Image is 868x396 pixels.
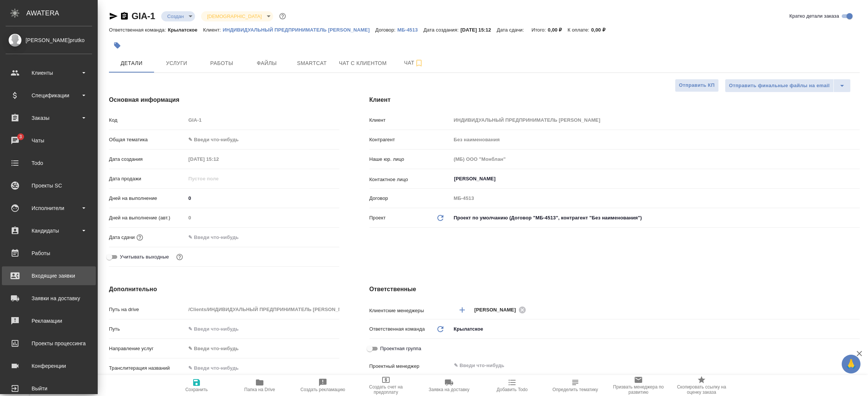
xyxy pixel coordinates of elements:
svg: Подписаться [414,59,423,68]
div: AWATERA [26,6,98,21]
a: Todo [2,154,96,172]
p: Клиент [369,116,451,124]
p: 0,00 ₽ [591,27,611,33]
span: Работы [204,59,240,68]
div: ✎ Введи что-нибудь [188,136,330,144]
input: Пустое поле [186,173,251,184]
p: Крылатское [168,27,203,33]
p: Дней на выполнение [109,195,186,202]
h4: Ответственные [369,285,860,294]
p: Направление услуг [109,345,186,352]
p: Клиент: [203,27,222,33]
span: Кратко детали заказа [789,12,839,20]
div: Выйти [6,383,92,394]
p: Проект [369,214,386,222]
span: Создать счет на предоплату [359,384,413,395]
a: Проекты процессинга [2,334,96,353]
p: [DATE] 15:12 [460,27,497,33]
div: Кандидаты [6,225,92,236]
span: Услуги [159,59,195,68]
span: Папка на Drive [244,387,275,392]
input: Пустое поле [186,154,251,165]
span: Проектная группа [380,345,421,352]
button: Добавить Todo [481,375,544,396]
p: Код [109,116,186,124]
a: GIA-1 [132,11,155,21]
p: Наше юр. лицо [369,156,451,163]
p: Договор: [375,27,398,33]
input: ✎ Введи что-нибудь [186,232,251,243]
div: ✎ Введи что-нибудь [188,345,330,352]
a: ИНДИВИДУАЛЬНЫЙ ПРЕДПРИНИМАТЕЛЬ [PERSON_NAME] [223,26,375,33]
button: Если добавить услуги и заполнить их объемом, то дата рассчитается автоматически [135,233,145,242]
button: Доп статусы указывают на важность/срочность заказа [278,11,287,21]
button: Отправить финальные файлы на email [725,79,834,92]
p: Ответственная команда: [109,27,168,33]
button: Создан [165,13,186,20]
button: Open [856,178,857,180]
input: ✎ Введи что-нибудь [186,323,339,334]
p: К оплате: [568,27,591,33]
p: Контрагент [369,136,451,144]
p: Итого: [531,27,547,33]
a: МБ-4513 [398,26,423,33]
span: Чат с клиентом [339,59,387,68]
p: Ответственная команда [369,325,425,333]
button: Создать рекламацию [291,375,354,396]
span: Добавить Todo [497,387,528,392]
p: Путь на drive [109,306,186,313]
div: [PERSON_NAME]prutko [6,36,92,44]
p: Дата продажи [109,175,186,183]
div: Создан [161,11,195,21]
div: Создан [201,11,273,21]
input: Пустое поле [451,193,860,204]
button: Отправить КП [675,79,719,92]
span: Отправить финальные файлы на email [729,82,830,90]
input: ✎ Введи что-нибудь [186,363,339,373]
span: 3 [15,133,26,141]
span: Детали [113,59,150,68]
button: Выбери, если сб и вс нужно считать рабочими днями для выполнения заказа. [175,252,184,262]
div: Крылатское [451,323,860,336]
input: ✎ Введи что-нибудь [186,193,339,204]
input: Пустое поле [186,115,339,125]
button: Добавить тэг [109,37,126,54]
span: Заявка на доставку [429,387,469,392]
p: Договор [369,195,451,202]
input: Пустое поле [186,304,339,315]
span: Отправить КП [679,81,715,90]
input: Пустое поле [451,154,860,165]
p: Дата создания [109,156,186,163]
button: Определить тематику [544,375,607,396]
span: Файлы [249,59,285,68]
span: Чат [396,58,432,68]
button: Скопировать ссылку [120,12,129,21]
span: Призвать менеджера по развитию [611,384,665,395]
div: Заказы [6,112,92,124]
a: Заявки на доставку [2,289,96,308]
button: 🙏 [842,355,860,373]
p: Проектный менеджер [369,363,451,370]
div: ✎ Введи что-нибудь [186,342,339,355]
span: Создать рекламацию [301,387,345,392]
div: Проект по умолчанию (Договор "МБ-4513", контрагент "Без наименования") [451,212,860,224]
span: Определить тематику [552,387,598,392]
div: Проекты процессинга [6,338,92,349]
input: Пустое поле [451,115,860,125]
a: Проекты SC [2,176,96,195]
p: Дата сдачи [109,234,135,241]
a: 3Чаты [2,131,96,150]
div: ✎ Введи что-нибудь [186,133,339,146]
a: Работы [2,244,96,263]
input: ✎ Введи что-нибудь [453,361,832,370]
p: Дней на выполнение (авт.) [109,214,186,222]
button: [DEMOGRAPHIC_DATA] [205,13,264,20]
div: Заявки на доставку [6,293,92,304]
button: Скопировать ссылку на оценку заказа [670,375,733,396]
button: Призвать менеджера по развитию [607,375,670,396]
div: Работы [6,248,92,259]
button: Добавить менеджера [453,301,471,319]
input: Пустое поле [451,134,860,145]
div: [PERSON_NAME] [474,305,528,314]
input: Пустое поле [186,212,339,223]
